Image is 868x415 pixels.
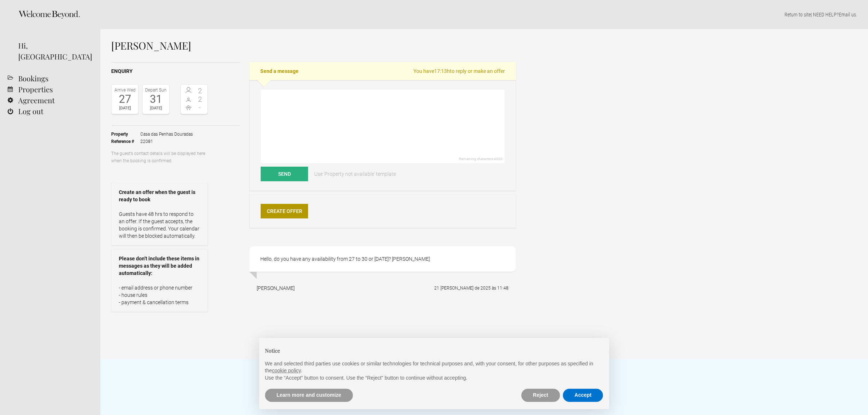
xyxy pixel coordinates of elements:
p: Use the “Accept” button to consent. Use the “Reject” button to continue without accepting. [265,375,603,382]
button: Accept [563,389,603,402]
button: Send [261,167,308,181]
span: Casa das Penhas Douradas [140,131,193,138]
p: Guests have 48 hrs to respond to an offer. If the guest accepts, the booking is confirmed. Your c... [119,210,200,240]
div: [PERSON_NAME] [257,284,295,292]
a: Email us [839,12,856,18]
h2: Send a message [249,62,516,80]
a: Return to site [785,12,811,18]
strong: Create an offer when the guest is ready to book [119,189,200,203]
button: Reject [521,389,560,402]
p: We and selected third parties use cookies or similar technologies for technical purposes and, wit... [265,360,603,375]
strong: Reference # [111,138,140,145]
div: 31 [144,94,167,105]
span: You have to reply or make an offer [413,67,505,75]
strong: Please don’t include these items in messages as they will be added automatically: [119,255,200,277]
span: - [194,104,206,111]
div: [DATE] [144,105,167,112]
p: - email address or phone number - house rules - payment & cancellation terms [119,284,200,306]
h2: Notice [265,347,603,354]
h1: [PERSON_NAME] [111,40,516,51]
strong: Property [111,131,140,138]
div: 27 [113,94,136,105]
span: 2 [194,87,206,94]
p: | NEED HELP? . [111,11,857,18]
flynt-countdown: 17:13h [434,68,450,74]
flynt-date-display: 21 [PERSON_NAME] de 2025 às 11:48 [434,286,509,291]
h2: Enquiry [111,67,240,75]
a: Create Offer [261,204,308,218]
a: Use 'Property not available' template [309,167,401,181]
div: Arrive Wed [113,86,136,94]
span: 2 [194,96,206,103]
div: Depart Sun [144,86,167,94]
div: Hi, [GEOGRAPHIC_DATA] [18,40,89,62]
a: cookie policy - link opens in a new tab [272,368,301,373]
button: Learn more and customize [265,389,353,402]
div: Hello, do you have any availability from 27 to 30 or [DATE]? [PERSON_NAME] [249,246,516,272]
span: 22081 [140,138,193,145]
div: [DATE] [113,105,136,112]
p: The guest’s contact details will be displayed here when the booking is confirmed. [111,150,208,164]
